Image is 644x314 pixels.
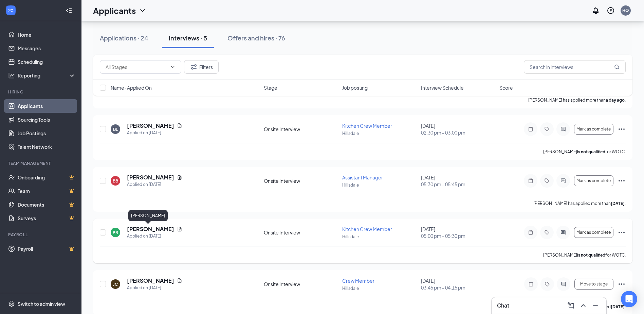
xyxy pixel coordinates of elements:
[590,300,601,311] button: Minimize
[264,177,338,184] div: Onsite Interview
[66,7,72,14] svg: Collapse
[127,174,174,181] h5: [PERSON_NAME]
[576,127,611,132] span: Mark as complete
[566,300,576,311] button: ComposeMessage
[342,174,383,180] span: Assistant Manager
[170,64,176,70] svg: ChevronDown
[18,72,76,79] div: Reporting
[227,34,285,42] div: Offers and hires · 76
[18,171,76,184] a: OnboardingCrown
[421,122,495,136] div: [DATE]
[93,5,136,16] h1: Applicants
[264,84,277,91] span: Stage
[421,284,495,291] span: 03:45 pm - 04:15 pm
[342,285,417,291] p: Hillsdale
[18,113,76,126] a: Sourcing Tools
[421,84,464,91] span: Interview Schedule
[611,304,625,309] b: [DATE]
[574,227,613,238] button: Mark as complete
[18,99,76,113] a: Applicants
[106,63,167,71] input: All Stages
[264,229,338,236] div: Onsite Interview
[527,178,535,184] svg: Note
[113,178,118,184] div: BB
[543,178,551,184] svg: Tag
[342,84,368,91] span: Job posting
[128,210,168,221] div: [PERSON_NAME]
[543,230,551,235] svg: Tag
[127,122,174,129] h5: [PERSON_NAME]
[618,125,626,133] svg: Ellipses
[576,230,611,235] span: Mark as complete
[559,281,568,287] svg: ActiveChat
[177,123,182,128] svg: Document
[7,7,14,14] svg: WorkstreamLogo
[8,300,15,307] svg: Settings
[533,200,626,206] p: [PERSON_NAME] has applied more than .
[527,126,535,132] svg: Note
[8,89,74,95] div: Hiring
[139,6,147,15] svg: ChevronDown
[18,28,76,41] a: Home
[611,201,625,206] b: [DATE]
[127,129,182,136] div: Applied on [DATE]
[100,34,148,42] div: Applications · 24
[111,84,152,91] span: Name · Applied On
[18,211,76,225] a: SurveysCrown
[342,278,374,284] span: Crew Member
[559,126,567,132] svg: ActiveChat
[574,279,613,290] button: Move to stage
[580,282,608,286] span: Move to stage
[527,230,535,235] svg: Note
[169,34,207,42] div: Interviews · 5
[621,291,637,307] div: Open Intercom Messenger
[574,175,613,186] button: Mark as complete
[577,149,605,154] b: is not qualified
[618,280,626,288] svg: Ellipses
[421,129,495,136] span: 02:30 pm - 03:00 pm
[177,278,182,283] svg: Document
[618,177,626,185] svg: Ellipses
[127,225,174,233] h5: [PERSON_NAME]
[543,126,551,132] svg: Tag
[184,60,219,74] button: Filter Filters
[577,252,605,258] b: is not qualified
[524,60,626,74] input: Search in interviews
[421,277,495,291] div: [DATE]
[18,41,76,55] a: Messages
[543,281,551,287] svg: Tag
[18,198,76,211] a: DocumentsCrown
[607,6,615,15] svg: QuestionInfo
[559,178,567,184] svg: ActiveChat
[527,281,535,287] svg: Note
[592,6,600,15] svg: Notifications
[622,7,629,13] div: HQ
[421,226,495,239] div: [DATE]
[421,181,495,188] span: 05:30 pm - 05:45 pm
[543,149,626,155] p: [PERSON_NAME] for WOTC.
[574,124,613,135] button: Mark as complete
[8,232,74,238] div: Payroll
[127,233,182,240] div: Applied on [DATE]
[8,160,74,166] div: Team Management
[567,301,575,310] svg: ComposeMessage
[177,226,182,232] svg: Document
[113,281,118,287] div: JC
[342,130,417,136] p: Hillsdale
[18,300,65,307] div: Switch to admin view
[264,281,338,287] div: Onsite Interview
[497,302,509,309] h3: Chat
[18,242,76,256] a: PayrollCrown
[18,55,76,69] a: Scheduling
[342,226,392,232] span: Kitchen Crew Member
[342,123,392,129] span: Kitchen Crew Member
[543,252,626,258] p: [PERSON_NAME] for WOTC.
[113,230,118,235] div: PR
[113,126,118,132] div: BL
[579,301,587,310] svg: ChevronUp
[614,64,620,70] svg: MagnifyingGlass
[8,72,15,79] svg: Analysis
[499,84,513,91] span: Score
[127,284,182,291] div: Applied on [DATE]
[127,181,182,188] div: Applied on [DATE]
